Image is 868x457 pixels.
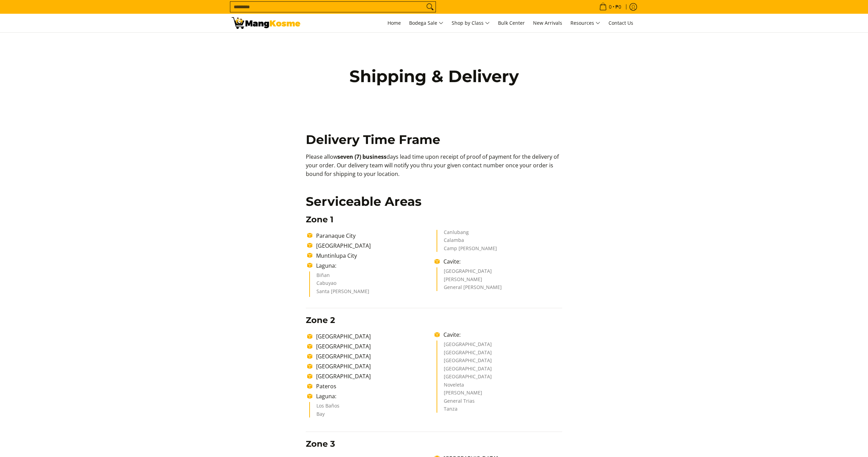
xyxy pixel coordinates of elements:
img: Shipping &amp; Delivery Page l Mang Kosme: Home Appliances Warehouse Sale! [232,17,300,29]
b: seven (7) business [337,153,386,160]
h3: Zone 2 [306,315,562,325]
li: General Trias [444,399,555,407]
li: Camp [PERSON_NAME] [444,246,555,252]
li: [GEOGRAPHIC_DATA] [444,366,555,375]
a: Home [384,14,404,32]
li: [GEOGRAPHIC_DATA] [313,342,435,350]
span: Resources [570,19,600,27]
li: [GEOGRAPHIC_DATA] [444,374,555,382]
p: Please allow days lead time upon receipt of proof of payment for the delivery of your order. Our ... [306,153,562,185]
li: [GEOGRAPHIC_DATA] [444,350,555,358]
span: 0 [608,4,613,9]
li: Canlubang [444,230,555,238]
span: Contact Us [609,20,633,26]
span: Shop by Class [452,19,490,27]
li: [GEOGRAPHIC_DATA] [313,332,435,341]
nav: Main Menu [307,14,637,32]
a: Bulk Center [495,14,528,32]
h3: Zone 1 [306,214,562,225]
li: Cabuyao [316,281,428,289]
li: General [PERSON_NAME] [444,285,555,291]
span: Paranaque City [316,232,356,239]
li: Muntinlupa City [313,252,435,260]
li: [PERSON_NAME] [444,277,555,285]
span: Bulk Center [498,20,525,26]
h2: Serviceable Areas [306,194,562,209]
li: [GEOGRAPHIC_DATA] [444,269,555,277]
li: Cavite: [440,257,562,266]
li: Laguna: [313,261,435,270]
li: Tanza [444,406,555,413]
li: Calamba [444,238,555,246]
span: New Arrivals [533,20,562,26]
li: [GEOGRAPHIC_DATA] [313,352,435,360]
a: Contact Us [605,14,637,32]
a: Bodega Sale [406,14,447,32]
li: [GEOGRAPHIC_DATA] [313,242,435,250]
h1: Shipping & Delivery [335,66,534,87]
li: Los Baños [316,403,428,412]
a: Resources [567,14,604,32]
li: [GEOGRAPHIC_DATA] [444,358,555,366]
span: • [597,3,623,11]
li: Noveleta [444,382,555,391]
li: Santa [PERSON_NAME] [316,289,428,297]
li: Pateros [313,382,435,390]
li: [GEOGRAPHIC_DATA] [313,362,435,370]
li: Biñan [316,273,428,281]
li: [PERSON_NAME] [444,390,555,399]
a: New Arrivals [530,14,566,32]
li: [GEOGRAPHIC_DATA] [444,342,555,350]
a: Shop by Class [448,14,493,32]
button: Search [425,2,436,12]
span: Bodega Sale [409,19,443,27]
li: Bay [316,412,428,418]
h3: Zone 3 [306,439,562,449]
span: ₱0 [614,4,622,9]
span: Home [387,20,401,26]
li: Laguna: [313,392,435,400]
li: Cavite: [440,331,562,339]
h2: Delivery Time Frame [306,132,562,147]
li: [GEOGRAPHIC_DATA] [313,372,435,380]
